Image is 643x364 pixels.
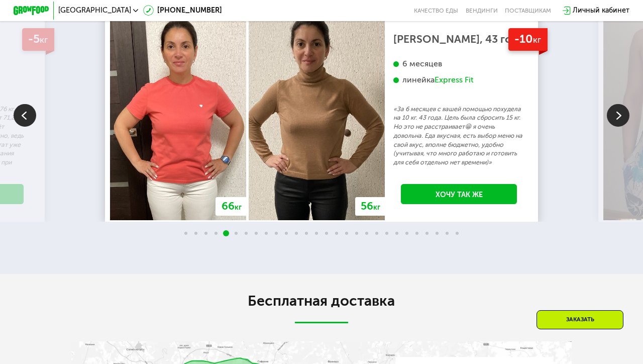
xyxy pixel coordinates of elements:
[508,28,548,51] div: -10
[14,104,36,127] img: Slide left
[573,5,629,16] div: Личный кабинет
[393,35,524,44] div: [PERSON_NAME], 43 года
[22,28,54,51] div: -5
[235,203,242,212] span: кг
[373,203,380,212] span: кг
[505,7,551,14] div: поставщикам
[58,7,131,14] span: [GEOGRAPHIC_DATA]
[143,5,222,16] a: [PHONE_NUMBER]
[607,104,629,127] img: Slide right
[414,7,458,14] a: Качество еды
[393,105,524,167] p: «За 6 месяцев с вашей помощью похудела на 10 кг. 43 года. Цель была сбросить 15 кг. Но это не рас...
[435,75,474,85] div: Express Fit
[533,35,541,45] span: кг
[216,197,247,216] div: 66
[393,59,524,69] div: 6 месяцев
[401,184,517,204] a: Хочу так же
[355,197,386,216] div: 56
[71,292,572,310] h2: Бесплатная доставка
[393,75,524,85] div: линейка
[40,35,48,45] span: кг
[466,7,498,14] a: Вендинги
[537,310,623,329] div: Заказать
